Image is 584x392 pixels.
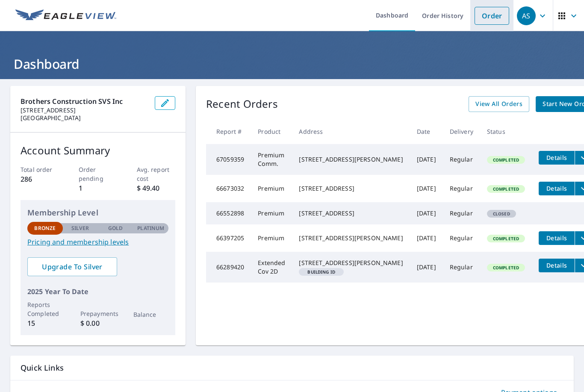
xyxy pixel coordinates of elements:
div: [STREET_ADDRESS] [299,184,403,193]
p: Bronze [34,224,56,232]
a: Upgrade To Silver [27,257,117,276]
button: detailsBtn-66289420 [539,259,575,272]
p: 15 [27,318,63,328]
p: Order pending [79,165,118,183]
span: Details [544,184,569,192]
span: Closed [488,211,515,217]
p: Avg. report cost [137,165,176,183]
p: 1 [79,183,118,193]
p: Prepayments [80,309,116,318]
div: [STREET_ADDRESS][PERSON_NAME] [299,234,403,242]
span: Details [544,234,569,242]
a: Pricing and membership levels [27,237,168,247]
div: [STREET_ADDRESS][PERSON_NAME] [299,155,403,164]
th: Product [251,119,292,144]
td: 66552898 [206,202,251,224]
td: Premium [251,175,292,202]
p: Quick Links [21,363,563,373]
td: Regular [443,224,480,252]
button: detailsBtn-67059359 [539,151,575,165]
td: [DATE] [410,144,443,175]
td: [DATE] [410,202,443,224]
td: 66673032 [206,175,251,202]
p: 286 [21,174,59,184]
td: Regular [443,144,480,175]
span: Completed [488,265,524,271]
span: Upgrade To Silver [34,262,110,271]
td: 66397205 [206,224,251,252]
p: Silver [71,224,89,232]
p: Platinum [137,224,164,232]
button: detailsBtn-66673032 [539,182,575,195]
span: Details [544,261,569,269]
p: $ 0.00 [80,318,116,328]
div: [STREET_ADDRESS][PERSON_NAME] [299,259,403,267]
td: Regular [443,202,480,224]
em: Building ID [307,270,335,274]
p: [STREET_ADDRESS] [21,106,148,114]
p: [GEOGRAPHIC_DATA] [21,114,148,122]
p: $ 49.40 [137,183,176,193]
p: Membership Level [27,207,168,218]
th: Address [292,119,410,144]
p: Gold [108,224,123,232]
span: Completed [488,186,524,192]
div: [STREET_ADDRESS] [299,209,403,218]
img: EV Logo [15,9,116,22]
td: Regular [443,175,480,202]
h1: Dashboard [10,55,574,73]
th: Status [480,119,532,144]
button: detailsBtn-66397205 [539,231,575,245]
span: View All Orders [475,99,522,109]
td: [DATE] [410,175,443,202]
p: Brothers Construction SVS Inc [21,96,148,106]
td: [DATE] [410,252,443,283]
td: 66289420 [206,252,251,283]
td: Extended Cov 2D [251,252,292,283]
td: Premium Comm. [251,144,292,175]
p: Reports Completed [27,300,63,318]
span: Details [544,153,569,162]
p: 2025 Year To Date [27,286,168,297]
td: Premium [251,202,292,224]
p: Recent Orders [206,96,278,112]
th: Date [410,119,443,144]
a: Order [475,7,509,25]
td: 67059359 [206,144,251,175]
td: [DATE] [410,224,443,252]
th: Delivery [443,119,480,144]
p: Total order [21,165,59,174]
span: Completed [488,236,524,242]
td: Regular [443,252,480,283]
a: View All Orders [469,96,529,112]
span: Completed [488,157,524,163]
th: Report # [206,119,251,144]
div: AS [517,6,536,25]
td: Premium [251,224,292,252]
p: Balance [133,310,169,319]
p: Account Summary [21,143,175,158]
